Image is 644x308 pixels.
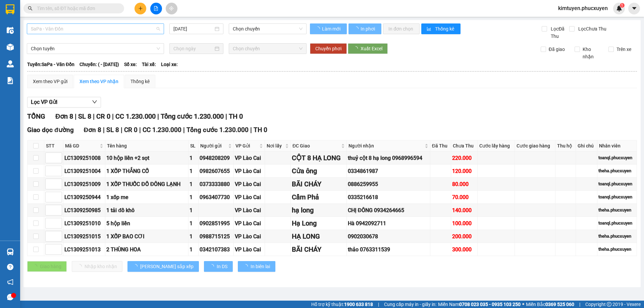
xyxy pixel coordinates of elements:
span: loading [243,264,251,269]
span: file-add [154,6,158,11]
span: ⚪️ [522,303,524,306]
div: Hà 0942092711 [348,219,429,228]
div: VP Lào Cai [235,180,264,188]
div: VP Lào Cai [235,245,264,254]
div: CHỊ ĐÔNG 0934264665 [348,206,429,214]
span: | [378,301,379,308]
span: Người nhận [348,142,423,149]
td: VP Lào Cai [234,151,265,165]
div: theha.phucxuyen [598,246,636,253]
span: 1 [621,3,623,8]
span: Đơn 8 [84,126,102,134]
input: Tìm tên, số ĐT hoặc mã đơn [37,5,116,12]
th: Chưa Thu [451,140,478,151]
span: Giao dọc đường [27,126,74,134]
button: file-add [150,3,162,14]
div: VP Lào Cai [235,206,264,214]
div: 0342107383 [200,245,233,254]
div: 1 [190,219,197,228]
div: LC1309251013 [64,245,104,254]
th: SL [189,140,198,151]
th: Tên hàng [105,140,189,151]
div: 1 [190,154,197,162]
span: loading [354,26,360,31]
td: LC1309251010 [63,217,105,230]
td: LC1309250944 [63,191,105,204]
div: BÃI CHÁY [292,179,345,189]
button: Giao hàng [27,261,67,272]
button: In biên lai [238,261,275,272]
img: warehouse-icon [7,248,14,255]
span: loading [315,26,321,31]
div: 1 XỐP THẮNG CỐ [106,167,187,175]
span: loading [133,264,140,269]
div: Cẩm Phả [292,192,345,202]
button: [PERSON_NAME] sắp xếp [127,261,199,272]
span: loading [209,264,217,269]
div: thảo 0763311539 [348,245,429,254]
div: 2 THÙNG HOA [106,245,187,254]
span: copyright [607,302,611,307]
div: theha.phucxuyen [598,207,636,213]
td: LC1309251013 [63,243,105,256]
img: solution-icon [7,77,14,84]
div: 1 XỐP THUỐC ĐỒ ĐÔNG LẠNH [106,180,187,188]
div: 0988715125 [200,232,233,241]
span: ĐC Giao [292,142,340,149]
span: Miền Nam [438,301,521,308]
button: caret-down [628,3,640,14]
span: [PERSON_NAME] sắp xếp [140,263,194,270]
td: VP Lào Cai [234,191,265,204]
button: Xuất Excel [348,43,388,54]
div: 1 [190,245,197,254]
img: icon-new-feature [616,5,622,11]
button: Chuyển phơi [310,43,347,54]
input: Chọn ngày [173,45,213,52]
span: message [7,294,13,300]
div: 140.000 [452,206,476,214]
span: Nơi lấy [267,142,284,149]
div: 0902030678 [348,232,429,241]
button: plus [135,3,146,14]
span: | [121,126,122,134]
span: aim [169,6,174,11]
button: In đơn chọn [383,23,420,34]
th: STT [44,140,63,151]
span: | [103,126,105,134]
div: 1 [190,232,197,241]
span: loading [353,46,361,51]
button: In phơi [348,23,381,34]
div: LC1309250944 [64,193,104,201]
th: Cước lấy hàng [478,140,515,151]
th: Ghi chú [576,140,597,151]
span: SL 8 [106,126,119,134]
div: 1 [190,206,197,214]
span: Mã GD [65,142,98,149]
div: 0373333880 [200,180,233,188]
span: In DS [217,263,227,270]
div: LC1309250985 [64,206,104,214]
td: LC1309251008 [63,151,105,165]
span: | [183,126,185,134]
button: In DS [204,261,233,272]
div: hạ long [292,205,345,215]
button: aim [166,3,177,14]
span: CC 1.230.000 [143,126,181,134]
span: Tổng cước 1.230.000 [161,112,224,120]
div: toanql.phucxuyen [598,194,636,200]
span: Lọc Đã Thu [548,25,569,40]
span: | [139,126,141,134]
span: TH 0 [254,126,267,134]
td: LC1309251004 [63,165,105,178]
strong: 0708 023 035 - 0935 103 250 [459,302,521,307]
td: VP Lào Cai [234,217,265,230]
div: VP Lào Cai [235,167,264,175]
span: Hỗ trợ kỹ thuật: [311,301,373,308]
div: 0982607655 [200,167,233,175]
div: 1 [190,193,197,201]
div: 300.000 [452,245,476,254]
div: 100.000 [452,219,476,228]
div: HẠ LONG [292,231,345,242]
td: VP Lào Cai [234,230,265,243]
div: LC1309251015 [64,232,104,241]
